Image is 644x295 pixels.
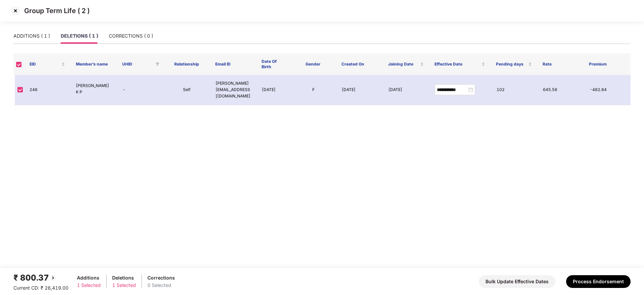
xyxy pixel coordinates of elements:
[537,53,584,75] th: Rate
[584,53,630,75] th: Premium
[13,32,50,40] div: ADDITIONS ( 1 )
[61,32,98,40] div: DELETIONS ( 1 )
[290,75,336,105] td: F
[388,61,419,67] span: Joining Date
[584,75,631,105] td: -482.84
[77,282,101,289] div: 1 Selected
[164,53,210,75] th: Relationship
[434,61,480,67] span: Effective Date
[336,53,382,75] th: Created On
[566,275,631,288] button: Process Endorsement
[147,274,175,282] div: Corrections
[210,75,257,105] td: [PERSON_NAME][EMAIL_ADDRESS][DOMAIN_NAME]
[147,282,175,289] div: 0 Selected
[49,274,57,282] img: svg+xml;base64,PHN2ZyBpZD0iQmFjay0yMHgyMCIgeG1sbnM9Imh0dHA6Ly93d3cudzMub3JnLzIwMDAvc3ZnIiB3aWR0aD...
[13,271,68,284] div: ₹ 800.37
[112,274,136,282] div: Deletions
[210,53,256,75] th: Email ID
[538,75,584,105] td: 645.56
[491,53,537,75] th: Pending days
[496,61,526,67] span: Pending days
[491,75,538,105] td: 102
[155,62,159,66] span: filter
[24,75,71,105] td: 246
[71,53,117,75] th: Member’s name
[429,53,491,75] th: Effective Date
[77,274,101,282] div: Additions
[112,282,136,289] div: 1 Selected
[24,7,90,15] p: Group Term Life ( 2 )
[257,75,290,105] td: [DATE]
[383,75,429,105] td: [DATE]
[13,285,68,291] span: Current CD: ₹ 26,419.00
[109,32,153,40] div: CORRECTIONS ( 0 )
[256,53,290,75] th: Date Of Birth
[122,61,152,67] span: UHID
[10,5,21,16] img: svg+xml;base64,PHN2ZyBpZD0iQ3Jvc3MtMzJ4MzIiIHhtbG5zPSJodHRwOi8vd3d3LnczLm9yZy8yMDAwL3N2ZyIgd2lkdG...
[117,75,164,105] td: -
[154,60,161,68] span: filter
[290,53,336,75] th: Gender
[24,53,71,75] th: EID
[479,275,555,288] button: Bulk Update Effective Dates
[30,61,60,67] span: EID
[383,53,429,75] th: Joining Date
[336,75,383,105] td: [DATE]
[76,83,111,95] p: [PERSON_NAME] K P
[164,75,210,105] td: Self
